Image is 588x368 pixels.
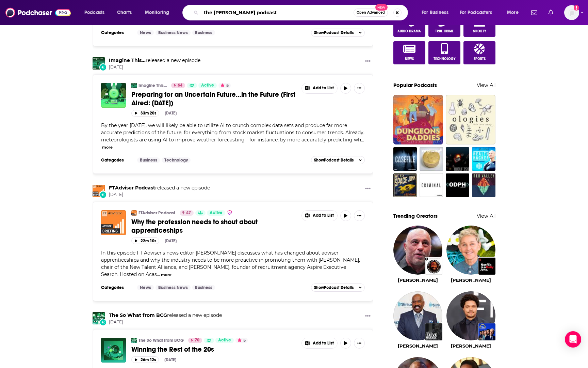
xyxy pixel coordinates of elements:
[131,83,137,88] a: Imagine This...
[425,258,442,275] img: The Joe Rogan Experience
[393,173,417,197] img: We Fix Space Junk
[507,8,519,17] span: More
[357,11,385,14] span: Open Advanced
[463,41,495,64] a: Sports
[420,147,443,171] a: Cryptocurrency
[564,5,579,20] button: Show profile menu
[477,213,495,219] a: View All
[215,338,234,343] a: Active
[434,57,456,61] span: Technology
[207,210,225,216] a: Active
[528,7,540,18] a: Show notifications dropdown
[218,337,231,344] span: Active
[113,7,136,18] a: Charts
[311,156,365,164] button: ShowPodcast Details
[478,258,495,275] img: Netflix Is A Daily Joke
[362,57,373,66] button: Show More Button
[398,277,438,283] a: Joe Rogan
[109,312,222,319] h3: released a new episode
[425,323,442,340] img: Best of The Steve Harvey Morning Show
[420,173,443,197] img: Criminal
[210,210,223,216] span: Active
[101,30,132,35] h3: Categories
[302,211,337,221] button: Show More Button
[545,7,556,18] a: Show notifications dropdown
[131,345,214,354] span: Winning the Rest of the 20s
[446,291,495,340] img: Trevor Noah
[393,41,425,64] a: News
[156,30,191,35] a: Business News
[393,147,417,171] img: Casefile True Crime
[302,83,337,93] button: Show More Button
[564,5,579,20] img: User Profile
[393,95,443,144] a: Dungeons and Daddies
[195,337,199,344] span: 70
[180,210,194,216] a: 47
[131,90,295,107] span: Preparing for an Uncertain Future…in the Future (First Aired: [DATE])
[354,338,365,349] button: Show More Button
[131,218,258,235] span: Why the profession needs to shout about apprenticeships
[138,210,175,216] a: FTAdviser Podcast
[478,323,495,340] img: The Daily Show: Ears Edition
[188,338,202,343] a: 70
[313,341,334,346] span: Add to List
[161,272,171,278] button: more
[472,147,495,171] img: Health Hacker
[131,356,159,363] button: 26m 12s
[101,83,126,108] img: Preparing for an Uncertain Future…in the Future (First Aired: November 27, 2024)
[109,319,222,325] span: [DATE]
[564,5,579,20] span: Logged in as devience
[198,83,217,88] a: Active
[393,226,442,275] a: Joe Rogan
[131,110,159,117] button: 33m 20s
[109,57,146,63] a: Imagine This...
[361,137,364,143] span: ...
[109,64,200,70] span: [DATE]
[80,7,113,18] button: open menu
[451,343,491,349] a: Trevor Noah
[93,185,105,197] img: FTAdviser Podcast
[417,7,457,18] button: open menu
[93,312,105,324] img: The So What from BCG
[192,30,215,35] a: Business
[137,157,160,163] a: Business
[435,29,454,33] span: True Crime
[131,237,159,244] button: 22m 10s
[99,191,107,198] div: New Episode
[314,285,354,290] span: Show Podcast Details
[472,173,495,197] a: Red Valley
[137,285,154,290] a: News
[109,192,210,198] span: [DATE]
[186,210,191,216] span: 47
[218,83,231,88] button: 5
[422,8,448,17] span: For Business
[405,57,414,61] span: News
[311,29,365,37] button: ShowPodcast Details
[138,338,184,343] a: The So What from BCG
[156,285,191,290] a: Business News
[101,285,132,290] h3: Categories
[101,157,132,163] h3: Categories
[446,95,495,144] img: Ologies with Alie Ward
[393,291,442,340] img: Steve Harvey
[178,82,182,89] span: 64
[101,338,126,363] img: Winning the Rest of the 20s
[311,283,365,292] button: ShowPodcast Details
[93,57,105,70] a: Imagine This...
[446,147,469,171] img: Wolf 359
[157,271,160,277] span: ...
[393,14,425,37] a: Audio Drama
[109,185,155,191] a: FTAdviser Podcast
[393,82,437,88] a: Popular Podcasts
[145,8,169,17] span: Monitoring
[574,5,579,11] svg: Add a profile image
